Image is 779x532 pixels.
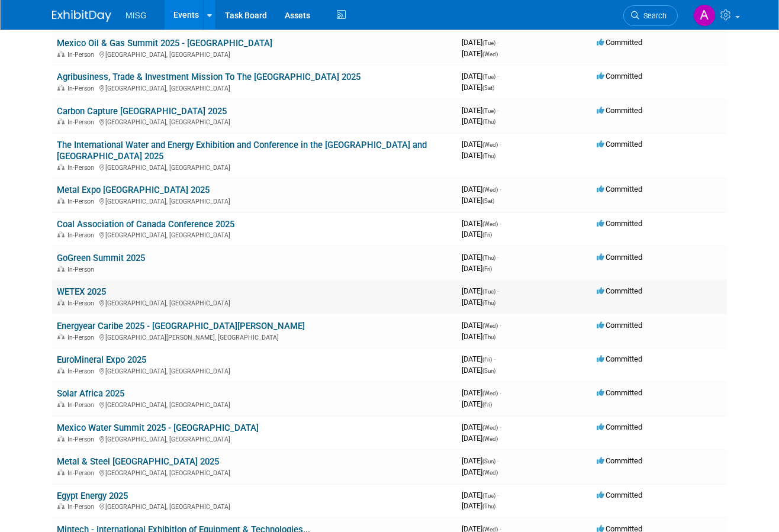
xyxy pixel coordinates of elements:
[462,230,492,238] span: [DATE]
[57,334,65,340] img: In-Person Event
[462,49,498,58] span: [DATE]
[57,467,452,477] div: [GEOGRAPHIC_DATA], [GEOGRAPHIC_DATA]
[482,390,498,396] span: (Wed)
[597,185,642,194] span: Committed
[57,299,65,305] img: In-Person Event
[57,51,65,57] img: In-Person Event
[67,367,98,375] span: In-Person
[57,399,452,409] div: [GEOGRAPHIC_DATA], [GEOGRAPHIC_DATA]
[67,469,98,477] span: In-Person
[462,423,501,431] span: [DATE]
[125,11,147,20] span: MISG
[482,401,492,408] span: (Fri)
[482,299,495,306] span: (Thu)
[500,388,501,397] span: -
[57,231,65,237] img: In-Person Event
[500,185,501,194] span: -
[482,108,495,114] span: (Tue)
[482,153,495,159] span: (Thu)
[57,140,427,162] a: The International Water and Energy Exhibition and Conference in the [GEOGRAPHIC_DATA] and [GEOGRA...
[494,354,495,363] span: -
[462,253,499,262] span: [DATE]
[57,198,65,204] img: In-Person Event
[67,198,98,205] span: In-Person
[482,40,495,46] span: (Tue)
[57,196,452,205] div: [GEOGRAPHIC_DATA], [GEOGRAPHIC_DATA]
[482,469,498,476] span: (Wed)
[462,140,501,149] span: [DATE]
[597,321,642,330] span: Committed
[482,356,492,363] span: (Fri)
[482,141,498,148] span: (Wed)
[462,264,492,273] span: [DATE]
[57,366,452,375] div: [GEOGRAPHIC_DATA], [GEOGRAPHIC_DATA]
[67,266,98,273] span: In-Person
[57,49,452,59] div: [GEOGRAPHIC_DATA], [GEOGRAPHIC_DATA]
[500,423,501,431] span: -
[497,286,499,295] span: -
[67,334,98,341] span: In-Person
[462,366,495,375] span: [DATE]
[597,140,642,149] span: Committed
[57,354,146,365] a: EuroMineral Expo 2025
[57,367,65,373] img: In-Person Event
[52,10,111,22] img: ExhibitDay
[462,491,499,499] span: [DATE]
[482,288,495,295] span: (Tue)
[67,436,98,443] span: In-Person
[57,72,360,82] a: Agribusiness, Trade & Investment Mission To The [GEOGRAPHIC_DATA] 2025
[597,354,642,363] span: Committed
[57,423,259,433] a: Mexico Water Summit 2025 - [GEOGRAPHIC_DATA]
[482,186,498,193] span: (Wed)
[57,106,227,117] a: Carbon Capture [GEOGRAPHIC_DATA] 2025
[57,219,234,230] a: Coal Association of Canada Conference 2025
[462,219,501,228] span: [DATE]
[462,106,499,115] span: [DATE]
[57,162,452,172] div: [GEOGRAPHIC_DATA], [GEOGRAPHIC_DATA]
[67,231,98,239] span: In-Person
[462,332,495,341] span: [DATE]
[482,367,495,374] span: (Sun)
[497,456,499,465] span: -
[482,503,495,510] span: (Thu)
[462,321,501,330] span: [DATE]
[497,253,499,262] span: -
[57,298,452,307] div: [GEOGRAPHIC_DATA], [GEOGRAPHIC_DATA]
[623,5,678,26] a: Search
[462,83,494,92] span: [DATE]
[462,354,495,363] span: [DATE]
[57,436,65,441] img: In-Person Event
[482,221,498,227] span: (Wed)
[500,219,501,228] span: -
[462,38,499,47] span: [DATE]
[597,388,642,397] span: Committed
[597,456,642,465] span: Committed
[597,38,642,47] span: Committed
[67,164,98,172] span: In-Person
[57,286,106,297] a: WETEX 2025
[482,424,498,431] span: (Wed)
[462,196,494,205] span: [DATE]
[597,491,642,499] span: Committed
[57,321,305,331] a: Energyear Caribe 2025 - [GEOGRAPHIC_DATA][PERSON_NAME]
[57,434,452,443] div: [GEOGRAPHIC_DATA], [GEOGRAPHIC_DATA]
[57,503,65,509] img: In-Person Event
[67,51,98,59] span: In-Person
[597,106,642,115] span: Committed
[57,266,65,272] img: In-Person Event
[462,456,499,465] span: [DATE]
[57,253,145,263] a: GoGreen Summit 2025
[482,51,498,57] span: (Wed)
[482,73,495,80] span: (Tue)
[482,436,498,442] span: (Wed)
[462,151,495,160] span: [DATE]
[497,38,499,47] span: -
[462,72,499,80] span: [DATE]
[462,185,501,194] span: [DATE]
[497,491,499,499] span: -
[597,253,642,262] span: Committed
[67,118,98,126] span: In-Person
[67,85,98,92] span: In-Person
[462,434,498,443] span: [DATE]
[57,118,65,124] img: In-Person Event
